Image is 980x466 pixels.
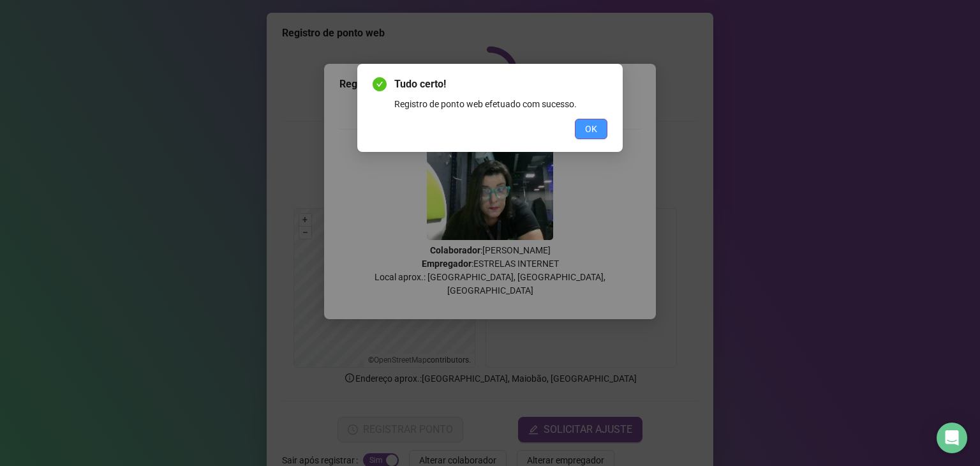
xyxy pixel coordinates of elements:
button: OK [575,119,607,139]
span: Tudo certo! [394,77,607,92]
span: OK [585,122,597,136]
div: Registro de ponto web efetuado com sucesso. [394,97,607,111]
span: check-circle [373,77,387,91]
div: Open Intercom Messenger [937,423,967,453]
